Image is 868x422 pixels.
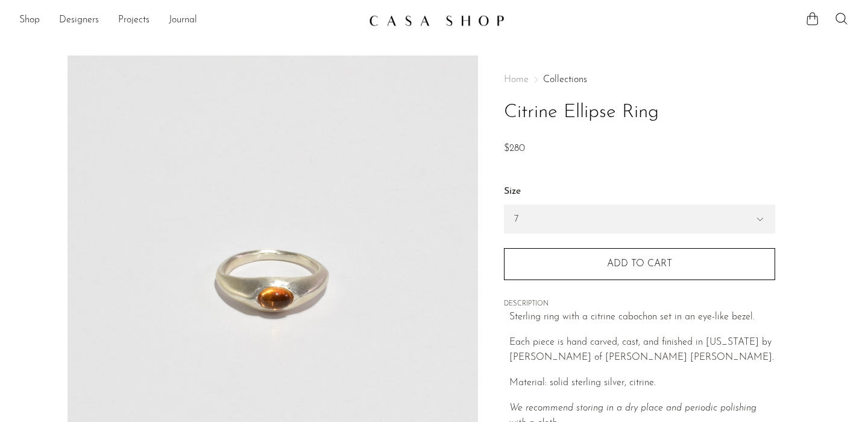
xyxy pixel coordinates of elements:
a: Projects [118,13,149,28]
label: Size [504,184,775,200]
h1: Citrine Ellipse Ring [504,97,775,128]
p: Each piece is hand carved, cast, and finished in [US_STATE] by [PERSON_NAME] of [PERSON_NAME] [PE... [509,335,775,366]
span: Home [504,75,529,85]
a: Shop [19,13,40,28]
span: Add to cart [607,259,672,269]
a: Designers [59,13,99,28]
nav: Desktop navigation [19,10,359,31]
a: Journal [169,13,197,28]
ul: NEW HEADER MENU [19,10,359,31]
span: $280 [504,144,525,153]
a: Collections [543,75,587,85]
p: Material: solid sterling silver, citrine. [509,376,775,391]
button: Add to cart [504,248,775,280]
nav: Breadcrumbs [504,75,775,85]
p: Sterling ring with a citrine cabochon set in an eye-like bezel. [509,310,775,325]
span: DESCRIPTION [504,299,775,310]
